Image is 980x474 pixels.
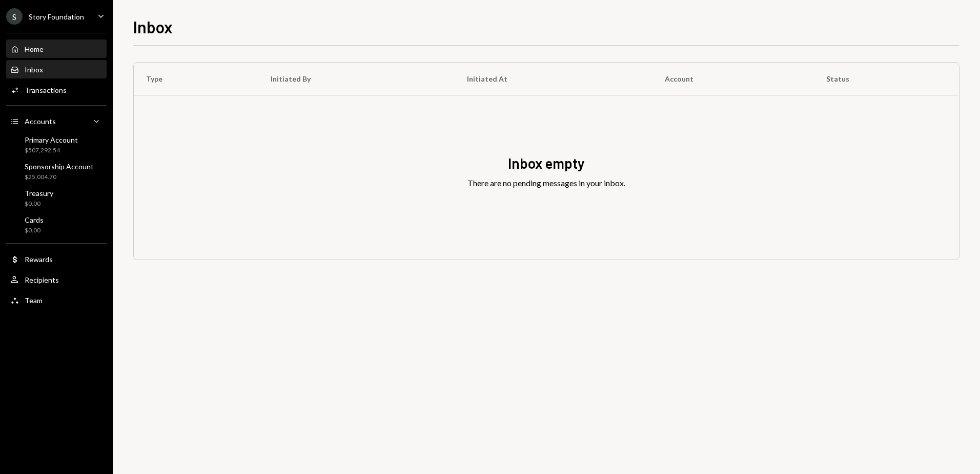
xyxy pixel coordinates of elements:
div: Inbox empty [508,153,585,173]
a: Sponsorship Account$25,004.70 [6,159,107,184]
div: Sponsorship Account [25,162,94,171]
div: $25,004.70 [25,173,94,182]
div: Rewards [25,255,53,264]
h1: Inbox [133,16,173,37]
div: S [6,8,23,25]
div: There are no pending messages in your inbox. [467,177,625,189]
th: Initiated By [258,63,455,95]
div: Recipients [25,275,59,284]
div: Transactions [25,86,67,94]
th: Status [814,63,959,95]
th: Initiated At [455,63,652,95]
a: Cards$0.00 [6,212,107,237]
div: $0.00 [25,226,44,235]
div: Inbox [25,65,43,74]
div: Treasury [25,189,53,197]
a: Inbox [6,60,107,78]
div: Home [25,45,44,53]
div: Team [25,296,43,305]
div: Story Foundation [29,12,84,21]
th: Type [134,63,258,95]
a: Recipients [6,270,107,289]
a: Home [6,39,107,58]
div: Primary Account [25,135,78,144]
div: Cards [25,215,44,224]
a: Transactions [6,81,107,99]
div: $0.00 [25,200,53,208]
a: Accounts [6,112,107,130]
th: Account [652,63,814,95]
a: Primary Account$507,292.54 [6,132,107,157]
a: Team [6,291,107,309]
a: Treasury$0.00 [6,186,107,210]
div: $507,292.54 [25,146,78,155]
a: Rewards [6,250,107,268]
div: Accounts [25,117,56,126]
